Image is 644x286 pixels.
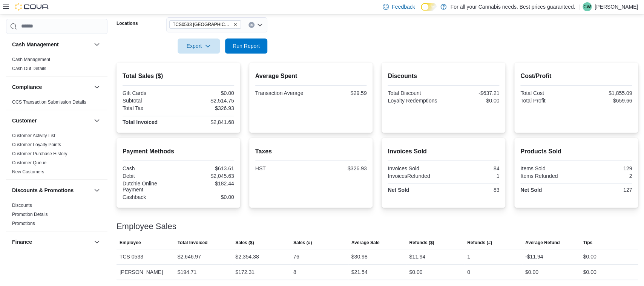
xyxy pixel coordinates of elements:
[12,151,67,156] a: Customer Purchase History
[12,169,44,174] a: New Customers
[388,90,442,96] div: Total Discount
[123,119,158,125] strong: Total Invoiced
[123,98,177,104] div: Subtotal
[120,240,141,246] span: Employee
[180,105,234,111] div: $326.93
[117,249,175,264] div: TCS 0533
[235,240,254,246] span: Sales ($)
[12,83,91,91] button: Compliance
[445,187,499,193] div: 83
[15,3,49,11] img: Cova
[12,160,46,165] a: Customer Queue
[388,147,499,156] h2: Invoices Sold
[445,98,499,104] div: $0.00
[12,220,35,226] span: Promotions
[409,240,434,246] span: Refunds ($)
[12,160,46,166] span: Customer Queue
[450,2,575,11] p: For all your Cannabis needs. Best prices guaranteed.
[520,72,632,81] h2: Cost/Profit
[123,72,234,81] h2: Total Sales ($)
[293,268,296,277] div: 8
[123,147,234,156] h2: Payment Methods
[445,173,499,179] div: 1
[117,20,138,26] label: Locations
[578,2,580,11] p: |
[180,90,234,96] div: $0.00
[12,203,32,208] a: Discounts
[235,252,259,261] div: $2,354.38
[169,20,241,29] span: TCS0533 Richmond
[248,22,255,28] button: Clear input
[12,99,86,105] a: OCS Transaction Submission Details
[6,98,107,110] div: Compliance
[123,105,177,111] div: Total Tax
[583,2,592,11] div: Chris Wood
[583,2,591,11] span: CW
[293,252,299,261] div: 76
[12,187,91,194] button: Discounts & Promotions
[525,240,560,246] span: Average Refund
[445,165,499,171] div: 84
[578,98,632,104] div: $659.66
[578,90,632,96] div: $1,855.09
[12,41,59,48] h3: Cash Management
[6,55,107,76] div: Cash Management
[123,173,177,179] div: Debit
[117,265,175,280] div: [PERSON_NAME]
[578,173,632,179] div: 2
[182,38,215,54] span: Export
[12,57,50,63] span: Cash Management
[123,165,177,171] div: Cash
[6,131,107,179] div: Customer
[255,147,367,156] h2: Taxes
[180,173,234,179] div: $2,045.63
[180,165,234,171] div: $613.61
[12,238,91,246] button: Finance
[12,117,91,124] button: Customer
[178,252,201,261] div: $2,646.97
[583,252,596,261] div: $0.00
[520,187,542,193] strong: Net Sold
[12,238,32,246] h3: Finance
[123,180,177,193] div: Dutchie Online Payment
[257,22,263,28] button: Open list of options
[180,194,234,200] div: $0.00
[92,40,101,49] button: Cash Management
[351,240,380,246] span: Average Sale
[520,173,575,179] div: Items Refunded
[388,98,442,104] div: Loyalty Redemptions
[92,116,101,125] button: Customer
[178,240,208,246] span: Total Invoiced
[12,142,61,147] a: Customer Loyalty Points
[445,90,499,96] div: -$637.21
[178,38,220,54] button: Export
[578,165,632,171] div: 129
[520,147,632,156] h2: Products Sold
[421,3,437,11] input: Dark Mode
[388,187,409,193] strong: Net Sold
[583,240,592,246] span: Tips
[351,252,368,261] div: $30.98
[12,66,46,71] a: Cash Out Details
[173,21,232,28] span: TCS0533 [GEOGRAPHIC_DATA]
[225,38,267,54] button: Run Report
[467,240,492,246] span: Refunds (#)
[520,98,575,104] div: Total Profit
[12,133,55,138] a: Customer Activity List
[467,268,470,277] div: 0
[12,202,32,208] span: Discounts
[583,268,596,277] div: $0.00
[255,90,310,96] div: Transaction Average
[180,180,234,187] div: $182.44
[520,90,575,96] div: Total Cost
[409,268,422,277] div: $0.00
[117,222,176,231] h3: Employee Sales
[12,221,35,226] a: Promotions
[12,169,44,175] span: New Customers
[12,211,48,217] span: Promotion Details
[12,212,48,217] a: Promotion Details
[255,72,367,81] h2: Average Spent
[180,119,234,125] div: $2,841.68
[525,252,543,261] div: -$11.94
